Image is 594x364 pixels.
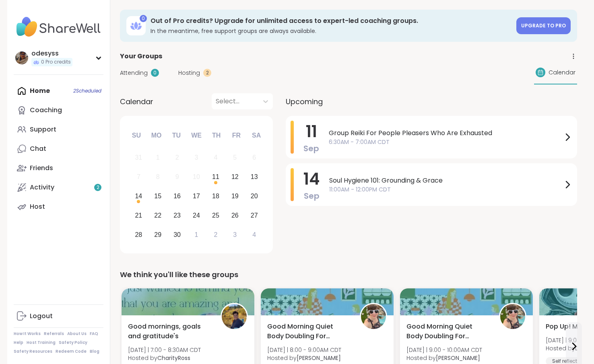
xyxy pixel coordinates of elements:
a: Friends [14,158,103,178]
div: We think you'll like these groups [120,269,577,280]
div: Choose Saturday, September 27th, 2025 [245,207,263,224]
div: Choose Thursday, October 2nd, 2025 [207,226,225,243]
img: Adrienne_QueenOfTheDawn [500,304,525,329]
div: Coaching [30,106,62,115]
div: Choose Sunday, September 28th, 2025 [130,226,147,243]
div: Logout [30,312,53,321]
div: Not available Sunday, September 7th, 2025 [130,169,147,186]
img: CharityRoss [222,304,247,329]
div: 1 [156,152,160,163]
div: Not available Wednesday, September 10th, 2025 [188,169,205,186]
div: 21 [135,210,142,221]
a: Upgrade to Pro [516,17,571,34]
div: 8 [156,171,160,182]
span: Upcoming [286,96,323,107]
a: Support [14,120,103,139]
span: Good Morning Quiet Body Doubling For Productivity [267,322,351,341]
div: month 2025-09 [129,148,264,244]
div: Choose Monday, September 22nd, 2025 [149,207,167,224]
span: 11 [306,120,317,143]
a: Redeem Code [56,349,87,354]
div: 0 [151,69,159,77]
span: [DATE] | 7:00 - 8:30AM CDT [128,346,201,354]
div: 22 [154,210,161,221]
div: 9 [175,171,179,182]
div: Tu [167,127,185,144]
div: Not available Tuesday, September 2nd, 2025 [169,149,186,167]
div: 25 [212,210,219,221]
div: Mo [147,127,165,144]
span: Hosted by [406,354,482,362]
div: Not available Wednesday, September 3rd, 2025 [188,149,205,167]
div: 2 [203,69,211,77]
div: 10 [193,171,200,182]
a: Activity2 [14,178,103,197]
div: 20 [251,191,258,202]
div: Chat [30,144,46,153]
div: 4 [214,152,217,163]
div: Not available Monday, September 1st, 2025 [149,149,167,167]
div: Choose Monday, September 15th, 2025 [149,188,167,205]
a: FAQ [90,331,98,337]
div: 3 [195,152,198,163]
span: Attending [120,69,148,77]
span: Calendar [549,68,575,77]
div: Choose Thursday, September 25th, 2025 [207,207,225,224]
b: [PERSON_NAME] [436,354,480,362]
div: Choose Wednesday, September 24th, 2025 [188,207,205,224]
div: 23 [173,210,181,221]
div: 2 [175,152,179,163]
div: 31 [135,152,142,163]
div: Friends [30,164,53,173]
a: Safety Resources [14,349,52,354]
a: Help [14,340,23,345]
div: 13 [251,171,258,182]
div: Choose Saturday, September 20th, 2025 [245,188,263,205]
div: 16 [173,191,181,202]
h3: In the meantime, free support groups are always available. [151,27,512,35]
div: 2 [214,229,217,240]
div: Choose Saturday, October 4th, 2025 [245,226,263,243]
img: odesyss [15,51,28,64]
div: 15 [154,191,161,202]
a: Safety Policy [59,340,87,345]
div: Fr [227,127,245,144]
div: 12 [231,171,239,182]
div: 24 [193,210,200,221]
div: 1 [195,229,198,240]
div: Not available Friday, September 5th, 2025 [226,149,243,167]
b: CharityRoss [157,354,190,362]
span: [DATE] | 8:00 - 9:00AM CDT [267,346,341,354]
div: Not available Tuesday, September 9th, 2025 [169,169,186,186]
b: [PERSON_NAME] [297,354,341,362]
div: Su [128,127,145,144]
span: Hosted by [128,354,201,362]
span: Hosting [178,69,200,77]
div: 6 [252,152,256,163]
div: Host [30,202,45,211]
a: Host Training [27,340,56,345]
span: Upgrade to Pro [521,22,566,29]
div: Choose Tuesday, September 23rd, 2025 [169,207,186,224]
div: 7 [137,171,140,182]
span: Sep [304,190,320,202]
div: Choose Tuesday, September 30th, 2025 [169,226,186,243]
a: Coaching [14,101,103,120]
div: 5 [233,152,237,163]
div: Activity [30,183,54,192]
div: Support [30,125,56,134]
span: Hosted by [267,354,341,362]
div: Not available Thursday, September 4th, 2025 [207,149,225,167]
span: Calendar [120,96,153,107]
div: 4 [252,229,256,240]
div: 28 [135,229,142,240]
div: 17 [193,191,200,202]
div: 0 [140,15,147,22]
div: Th [208,127,225,144]
a: Referrals [44,331,64,337]
div: Choose Friday, September 26th, 2025 [226,207,243,224]
a: Chat [14,139,103,158]
span: [DATE] | 9:00 - 10:00AM CDT [406,346,482,354]
div: Not available Saturday, September 6th, 2025 [245,149,263,167]
div: 29 [154,229,161,240]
